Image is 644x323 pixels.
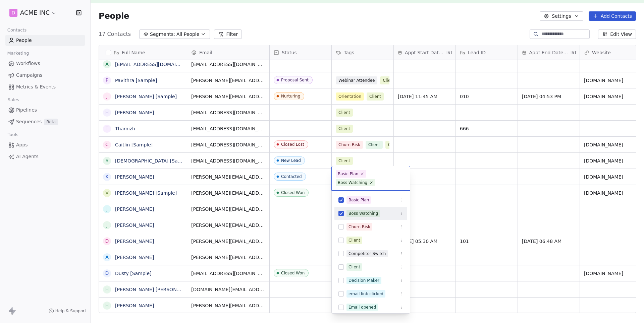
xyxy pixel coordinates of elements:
div: Churn Risk [348,224,370,230]
div: email link clicked [348,291,383,297]
div: Decision Maker [348,277,379,283]
div: Boss Watching [348,210,378,216]
div: Client [348,264,360,270]
div: Client [348,237,360,243]
div: Basic Plan [348,197,369,203]
div: Boss Watching [338,180,367,186]
div: Email opened [348,304,376,310]
div: Basic Plan [338,171,358,177]
div: Competitor Switch [348,251,386,257]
